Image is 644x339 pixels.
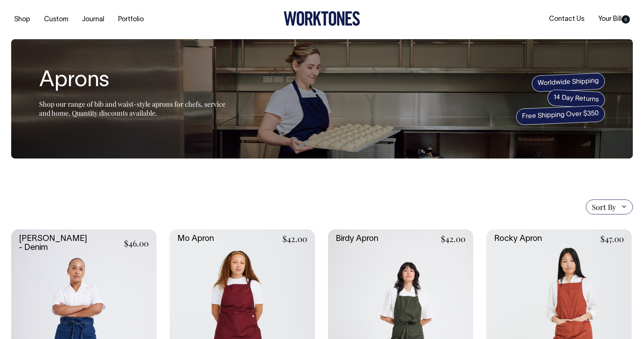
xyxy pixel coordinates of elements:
[79,13,107,26] a: Journal
[39,100,225,117] span: Shop our range of bib and waist-style aprons for chefs, service and home. Quantity discounts avai...
[547,89,605,109] span: 14 Day Returns
[39,69,225,93] h1: Aprons
[546,13,587,25] a: Contact Us
[516,105,605,125] span: Free Shipping Over $350
[622,15,630,23] span: 0
[595,13,633,25] a: Your Bill0
[592,203,616,211] span: Sort By
[41,13,71,26] a: Custom
[531,73,605,92] span: Worldwide Shipping
[115,13,147,26] a: Portfolio
[11,13,33,26] a: Shop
